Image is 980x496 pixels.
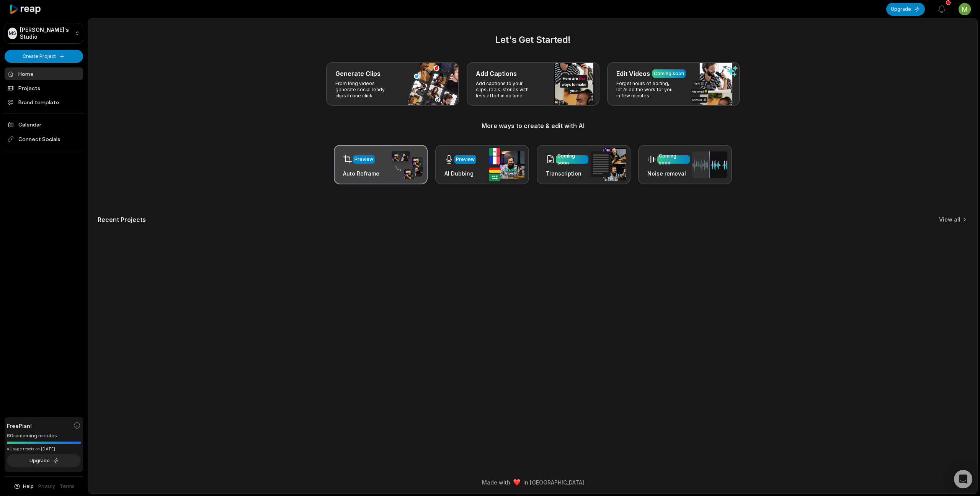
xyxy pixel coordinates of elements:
[20,26,72,40] p: [PERSON_NAME]'s Studio
[557,153,587,166] div: Coming soon
[489,148,524,181] img: ai_dubbing.png
[354,156,373,163] div: Preview
[60,483,75,490] a: Terms
[335,69,381,78] h3: Generate Clips
[98,33,968,47] h2: Let's Get Started!
[5,50,83,63] button: Create Project
[7,454,81,467] button: Upgrade
[5,67,83,80] a: Home
[954,470,972,488] div: Open Intercom Messenger
[8,28,17,39] div: MS
[513,479,520,486] img: heart emoji
[654,70,684,77] div: Coming soon
[98,121,968,130] h3: More ways to create & edit with AI
[7,422,32,430] span: Free Plan!
[5,132,83,146] span: Connect Socials
[5,82,83,94] a: Projects
[616,80,676,99] p: Forget hours of editing, let AI do the work for you in few minutes.
[886,3,925,16] button: Upgrade
[444,169,476,177] h3: AI Dubbing
[335,80,395,99] p: From long videos generate social ready clips in one click.
[5,118,83,131] a: Calendar
[692,151,727,178] img: noise_removal.png
[456,156,475,163] div: Preview
[95,478,970,486] div: Made with in [GEOGRAPHIC_DATA]
[7,432,81,440] div: 60 remaining minutes
[13,483,34,490] button: Help
[591,148,626,181] img: transcription.png
[939,216,960,223] a: View all
[98,216,146,223] h2: Recent Projects
[38,483,55,490] a: Privacy
[616,69,650,78] h3: Edit Videos
[343,169,379,177] h3: Auto Reframe
[659,153,688,166] div: Coming soon
[5,96,83,108] a: Brand template
[23,483,34,490] span: Help
[546,169,588,177] h3: Transcription
[388,150,423,180] img: auto_reframe.png
[476,80,535,99] p: Add captions to your clips, reels, stories with less effort in no time.
[7,446,81,452] div: *Usage resets on [DATE]
[476,69,517,78] h3: Add Captions
[647,169,690,177] h3: Noise removal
